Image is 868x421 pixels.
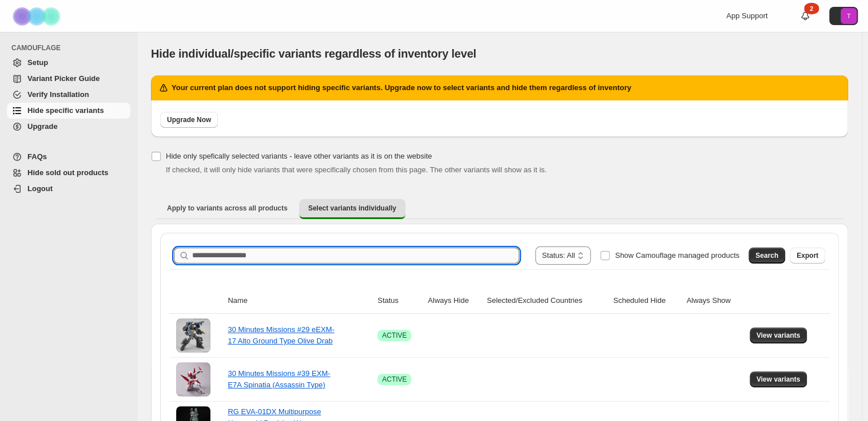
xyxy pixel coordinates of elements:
a: FAQs [7,149,130,165]
button: Avatar with initials T [829,7,858,25]
span: ACTIVE [382,331,407,340]
span: Verify Installation [27,90,89,99]
img: 30 Minutes Missions #29 eEXM-17 Alto Ground Type Olive Drab [176,318,210,353]
span: ACTIVE [382,375,407,384]
span: Show Camouflage managed products [615,251,739,260]
a: 2 [799,10,811,22]
span: View variants [756,331,801,340]
span: Select variants individually [308,204,396,213]
div: 2 [804,3,819,14]
th: Always Hide [424,288,483,314]
a: 30 Minutes Missions #39 EXM-E7A Spinatia (Assassin Type) [228,369,330,389]
span: Search [755,251,778,260]
img: 30 Minutes Missions #39 EXM-E7A Spinatia (Assassin Type) [176,362,210,396]
span: Avatar with initials T [841,8,857,24]
span: Hide sold out products [27,168,109,177]
th: Status [374,288,424,314]
a: 30 Minutes Missions #29 eEXM-17 Alto Ground Type Olive Drab [228,325,334,345]
span: Hide specific variants [27,106,104,115]
span: Upgrade [27,122,58,131]
th: Selected/Excluded Countries [483,288,610,314]
button: View variants [750,371,807,387]
button: Search [748,248,785,264]
a: Upgrade Now [160,112,218,128]
span: Variant Picker Guide [27,74,99,83]
a: Logout [7,181,130,197]
span: Logout [27,184,53,193]
a: Verify Installation [7,87,130,103]
h2: Your current plan does not support hiding specific variants. Upgrade now to select variants and h... [172,82,631,94]
button: Apply to variants across all products [158,199,297,217]
a: Variant Picker Guide [7,71,130,87]
th: Scheduled Hide [610,288,683,314]
th: Name [224,288,374,314]
img: Camouflage [9,1,66,32]
th: Always Show [683,288,746,314]
span: App Support [726,11,767,20]
a: Hide sold out products [7,165,130,181]
span: View variants [756,375,801,384]
span: CAMOUFLAGE [11,43,132,52]
span: Export [797,251,818,260]
a: Setup [7,55,130,71]
span: Apply to variants across all products [167,204,288,213]
button: Select variants individually [299,199,405,219]
span: FAQs [27,152,47,161]
a: Hide specific variants [7,103,130,119]
span: Hide only spefically selected variants - leave other variants as it is on the website [166,152,432,160]
span: If checked, it will only hide variants that were specifically chosen from this page. The other va... [166,165,547,174]
span: Setup [27,58,48,67]
span: Upgrade Now [167,115,211,124]
button: View variants [750,327,807,343]
span: Hide individual/specific variants regardless of inventory level [151,47,476,60]
a: Upgrade [7,119,130,135]
button: Export [790,248,825,264]
text: T [847,13,851,19]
